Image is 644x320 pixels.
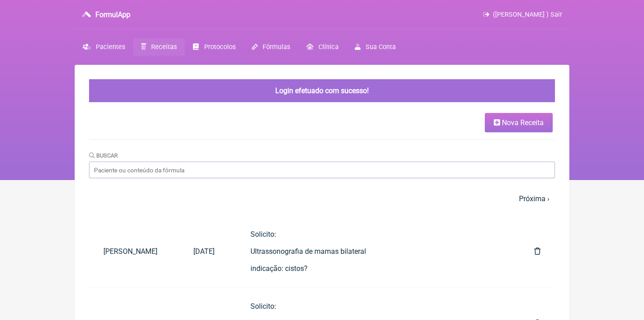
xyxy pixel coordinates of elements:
a: [DATE] [179,240,229,263]
a: Receitas [133,38,185,56]
input: Paciente ou conteúdo da fórmula [89,162,555,178]
a: [PERSON_NAME] [89,240,179,263]
a: Nova Receita [485,113,553,132]
a: Solicito:Ultrassonografia de mamas bilateralindicação: cistos? [236,223,513,280]
a: Sua Conta [347,38,404,56]
span: Clínica [318,43,339,51]
div: Login efetuado com sucesso! [89,79,555,102]
a: Pacientes [75,38,133,56]
span: ([PERSON_NAME] ) Sair [493,11,562,18]
span: Sua Conta [366,43,396,51]
label: Buscar [89,152,118,159]
a: Clínica [298,38,347,56]
div: Solicito: Ultrassonografia de mamas bilateral indicação: cistos? [250,230,498,273]
a: ([PERSON_NAME] ) Sair [483,11,562,18]
span: Pacientes [96,43,125,51]
span: Receitas [151,43,177,51]
nav: pager [89,189,555,208]
span: Nova Receita [502,118,544,127]
h3: FormulApp [95,10,130,19]
span: Protocolos [204,43,236,51]
a: Protocolos [185,38,243,56]
a: Fórmulas [244,38,298,56]
a: Próxima › [519,194,550,203]
span: Fórmulas [263,43,290,51]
